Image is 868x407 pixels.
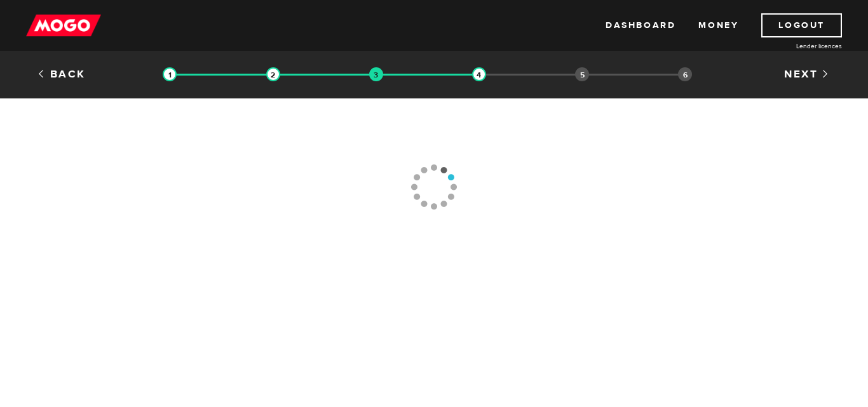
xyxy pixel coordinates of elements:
[784,67,831,81] a: Next
[37,67,86,81] a: Back
[26,13,101,37] img: mogo_logo-11ee424be714fa7cbb0f0f49df9e16ec.png
[410,116,458,258] img: loading-colorWheel_medium.gif
[698,13,738,37] a: Money
[747,41,842,51] a: Lender licences
[761,13,842,37] a: Logout
[163,67,177,81] img: transparent-188c492fd9eaac0f573672f40bb141c2.gif
[266,67,280,81] img: transparent-188c492fd9eaac0f573672f40bb141c2.gif
[606,13,675,37] a: Dashboard
[369,67,383,81] img: transparent-188c492fd9eaac0f573672f40bb141c2.gif
[472,67,486,81] img: transparent-188c492fd9eaac0f573672f40bb141c2.gif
